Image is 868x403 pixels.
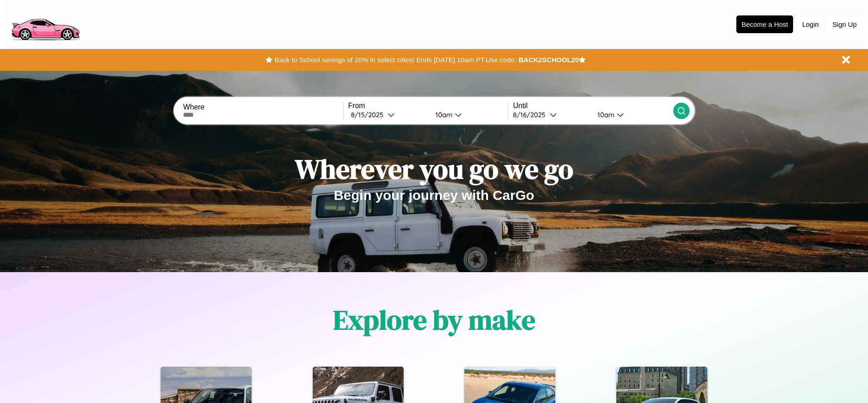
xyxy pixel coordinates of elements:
img: logo [7,5,84,43]
button: Login [798,16,824,33]
label: From [348,102,508,110]
button: Back to School savings of 20% in select cities! Ends [DATE] 10am PT.Use code: [272,54,518,66]
b: BACK2SCHOOL20 [518,56,579,64]
div: 8 / 15 / 2025 [351,110,388,119]
div: 8 / 16 / 2025 [513,110,550,119]
button: 8/15/2025 [348,110,428,119]
h1: Explore by make [333,301,535,338]
button: Sign Up [828,16,861,33]
div: 10am [431,110,455,119]
button: 10am [428,110,508,119]
label: Until [513,102,673,110]
div: 10am [593,110,617,119]
button: Become a Host [736,15,793,33]
label: Where [183,103,343,111]
button: 10am [590,110,673,119]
